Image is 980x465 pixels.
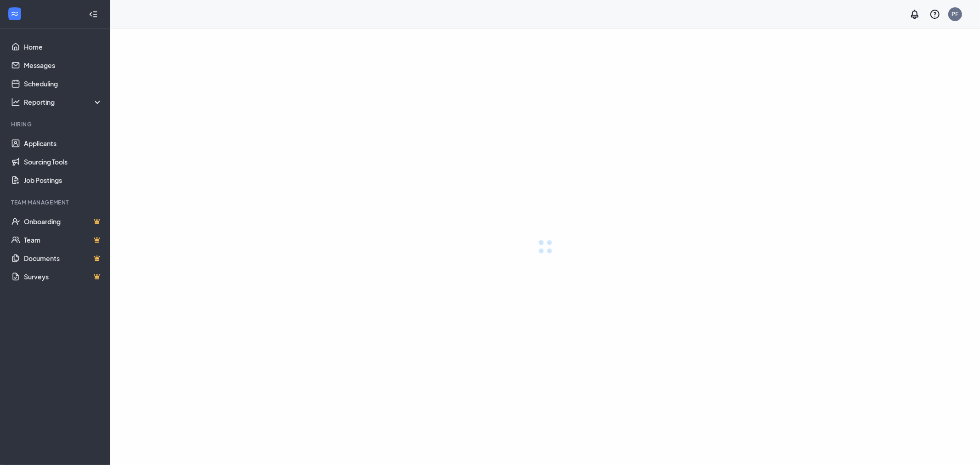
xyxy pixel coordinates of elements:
[24,267,102,286] a: SurveysCrown
[24,153,102,171] a: Sourcing Tools
[24,134,102,153] a: Applicants
[24,249,102,267] a: DocumentsCrown
[11,120,101,128] div: Hiring
[24,231,102,249] a: TeamCrown
[11,97,20,107] svg: Analysis
[929,9,940,20] svg: QuestionInfo
[24,38,102,56] a: Home
[952,10,959,18] div: PF
[24,97,103,107] div: Reporting
[24,56,102,74] a: Messages
[24,171,102,189] a: Job Postings
[11,198,101,206] div: Team Management
[909,9,920,20] svg: Notifications
[10,9,19,18] svg: WorkstreamLogo
[24,212,102,231] a: OnboardingCrown
[24,74,102,93] a: Scheduling
[89,10,98,19] svg: Collapse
